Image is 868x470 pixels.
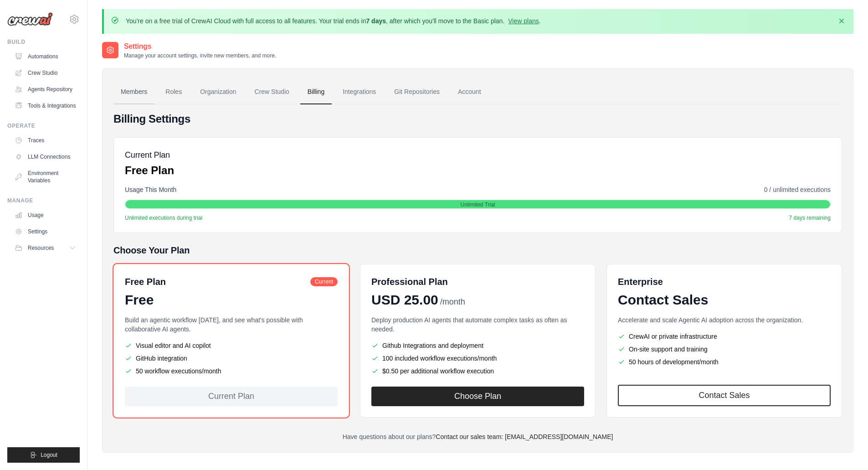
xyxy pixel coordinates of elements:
li: Github Integrations and deployment [371,341,584,350]
a: Traces [11,133,80,148]
li: CrewAI or private infrastructure [618,332,831,341]
p: You're on a free trial of CrewAI Cloud with full access to all features. Your trial ends in , aft... [126,16,541,26]
a: Integrations [335,80,383,104]
a: Crew Studio [11,66,80,80]
button: Resources [11,241,80,255]
div: Contact Sales [618,292,831,308]
p: Deploy production AI agents that automate complex tasks as often as needed. [371,315,584,334]
li: 100 included workflow executions/month [371,354,584,363]
p: Free Plan [125,163,174,178]
p: Accelerate and scale Agentic AI adoption across the organization. [618,315,831,325]
div: Manage [7,197,80,204]
a: Members [113,80,154,104]
span: USD 25.00 [371,292,438,308]
h2: Settings [124,41,276,52]
h6: Free Plan [125,275,166,288]
div: Build [7,38,80,46]
li: Visual editor and AI copilot [125,341,338,350]
li: $0.50 per additional workflow execution [371,367,584,376]
a: Automations [11,49,80,64]
a: Agents Repository [11,82,80,97]
a: Organization [193,80,243,104]
img: Logo [7,12,53,26]
div: Operate [7,122,80,129]
a: Settings [11,224,80,239]
a: Crew Studio [247,80,297,104]
a: LLM Connections [11,150,80,164]
span: Resources [28,244,54,252]
h5: Choose Your Plan [113,244,842,257]
a: Contact our sales team: [EMAIL_ADDRESS][DOMAIN_NAME] [436,433,613,440]
li: 50 hours of development/month [618,357,831,367]
div: Free [125,292,338,308]
span: 0 / unlimited executions [764,185,831,194]
a: Billing [300,80,332,104]
a: View plans [508,17,539,25]
button: Logout [7,447,80,463]
a: Roles [158,80,189,104]
span: 7 days remaining [789,214,831,222]
li: 50 workflow executions/month [125,367,338,376]
span: /month [440,296,465,308]
span: Unlimited executions during trial [125,214,202,222]
button: Choose Plan [371,387,584,406]
a: Usage [11,208,80,222]
span: Current [310,277,338,286]
p: Manage your account settings, invite new members, and more. [124,52,276,59]
h6: Enterprise [618,275,831,288]
span: Logout [41,451,57,459]
a: Git Repositories [387,80,447,104]
a: Account [451,80,488,104]
span: Usage This Month [125,185,176,194]
a: Tools & Integrations [11,98,80,113]
h5: Current Plan [125,149,174,161]
span: Unlimited Trial [460,201,495,208]
p: Have questions about our plans? [113,432,842,441]
p: Build an agentic workflow [DATE], and see what's possible with collaborative AI agents. [125,315,338,334]
li: On-site support and training [618,345,831,354]
h4: Billing Settings [113,112,842,126]
a: Contact Sales [618,385,831,406]
h6: Professional Plan [371,275,448,288]
div: Current Plan [125,387,338,406]
a: Environment Variables [11,166,80,188]
li: GitHub integration [125,354,338,363]
strong: 7 days [366,17,386,25]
